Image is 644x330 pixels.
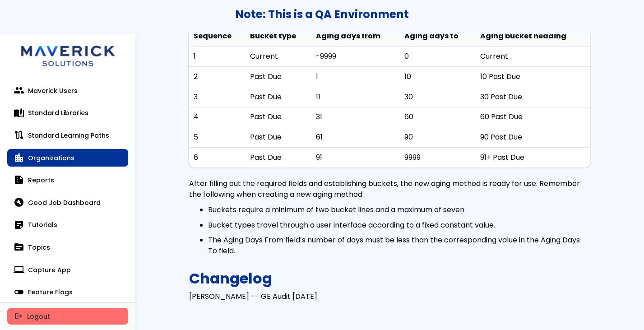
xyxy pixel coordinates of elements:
h2: Changelog [189,270,590,287]
img: logo.svg [14,34,122,74]
a: toggle_offFeature Flags [7,283,128,301]
p: 30 [404,92,471,102]
p: Past Due [250,152,307,163]
span: auto_stories [14,108,23,117]
p: Past Due [250,132,307,143]
span: computer [14,265,23,274]
a: summarizeReports [7,171,128,189]
li: The Aging Days From field’s number of days must be less than the corresponding value in the Aging... [208,235,590,256]
span: route [14,131,23,140]
a: topicTopics [7,238,128,256]
li: Bucket types travel through a user interface according to a fixed constant value. [208,220,590,231]
p: 61 [316,132,395,143]
p: 91+ Past Due [480,152,586,163]
p: 1 [316,71,395,82]
a: computerCapture App [7,261,128,279]
p: Current [250,51,307,62]
p: Aging bucket heading [480,31,586,42]
p: Aging days to [404,31,471,42]
p: 9999 [404,152,471,163]
p: Bucket type [250,31,307,42]
a: build_circleGood Job Dashboard [7,194,128,212]
p: 10 Past Due [480,71,586,82]
a: peopleMaverick Users [7,82,128,100]
a: auto_storiesStandard Libraries [7,104,128,122]
p: 3 [194,92,241,102]
div: After filling out the required fields and establishing buckets, the new aging method is ready for... [189,167,590,200]
p: 0 [404,51,471,62]
span: logout [14,312,23,320]
span: toggle_off [14,288,23,297]
p: Sequence [194,31,241,42]
p: Past Due [250,92,307,102]
p: 5 [194,132,241,143]
p: -9999 [316,51,395,62]
button: logoutLogout [7,308,128,324]
p: 60 [404,112,471,122]
a: routeStandard Learning Paths [7,126,128,144]
p: 2 [194,71,241,82]
p: 90 Past Due [480,132,586,143]
p: 30 Past Due [480,92,586,102]
span: summarize [14,176,23,185]
p: 6 [194,152,241,163]
li: Buckets require a minimum of two bucket lines and a maximum of seven. [208,205,590,215]
div: [PERSON_NAME] -- GE Audit [DATE] [189,291,590,302]
p: Aging days from [316,31,395,42]
span: people [14,86,23,95]
p: Past Due [250,112,307,122]
p: Past Due [250,71,307,82]
span: location_city [14,153,23,163]
span: sticky_note_2 [14,220,23,229]
p: 4 [194,112,241,122]
span: topic [14,243,23,252]
a: sticky_note_2Tutorials [7,216,128,234]
p: Current [480,51,586,62]
p: 90 [404,132,471,143]
p: 31 [316,112,395,122]
p: 10 [404,71,471,82]
p: 60 Past Due [480,112,586,122]
p: 91 [316,152,395,163]
p: 11 [316,92,395,102]
p: 1 [194,51,241,62]
a: location_cityOrganizations [7,149,128,167]
span: build_circle [14,198,23,207]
